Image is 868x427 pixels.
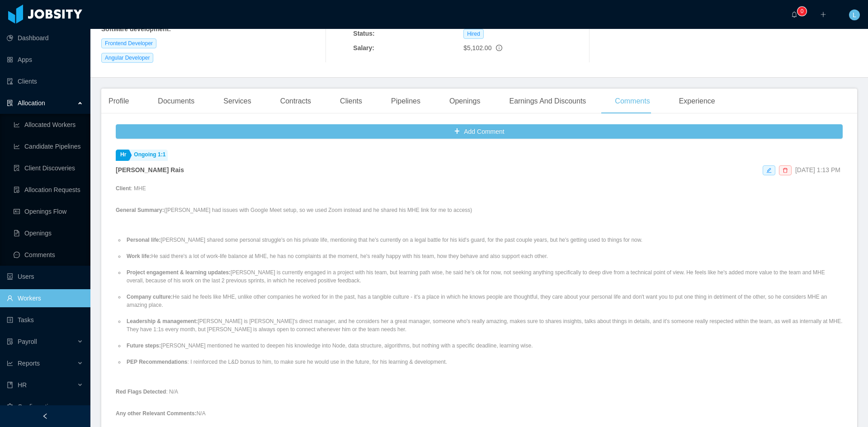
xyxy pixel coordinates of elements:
[101,25,171,33] b: Software development :
[125,293,843,309] li: He said he feels like MHE, unlike other companies he worked for in the past, has a tangible cultu...
[151,89,202,114] div: Documents
[7,72,83,90] a: icon: auditClients
[853,9,856,20] span: L
[127,269,231,276] strong: Project engagement & learning updates:
[7,404,13,410] i: icon: setting
[216,89,258,114] div: Services
[7,338,13,345] i: icon: file-protect
[127,294,173,300] strong: Company culture:
[116,124,843,139] button: icon: plusAdd Comment
[18,360,40,367] span: Reports
[273,89,318,114] div: Contracts
[7,29,83,47] a: icon: pie-chartDashboard
[502,89,593,114] div: Earnings And Discounts
[18,381,27,389] span: HR
[127,359,187,365] strong: PEP Recommendations
[14,159,83,177] a: icon: file-searchClient Discoveries
[116,389,166,395] strong: Red Flags Detected
[442,89,488,114] div: Openings
[14,116,83,134] a: icon: line-chartAllocated Workers
[116,166,184,174] strong: [PERSON_NAME] Rais
[7,100,13,106] i: icon: solution
[463,29,484,39] span: Hired
[127,343,161,349] strong: Future steps:
[14,224,83,242] a: icon: file-textOpenings
[116,206,843,214] p: ([PERSON_NAME] had issues with Google Meet setup, so we used Zoom instead and he shared his MHE l...
[125,236,843,244] li: [PERSON_NAME] shared some personal struggle's on his private life, mentioning that he's currently...
[608,89,657,114] div: Comments
[127,318,198,324] strong: Leadership & management:
[116,207,164,213] strong: General Summary:
[116,388,843,396] p: : N/A
[353,30,374,37] b: Status:
[116,184,843,192] p: : MHE
[463,44,491,52] span: $5,102.00
[125,252,843,260] li: He said there's a lot of work-life balance at MHE, he has no complaints at the moment, he's reall...
[101,89,136,114] div: Profile
[496,45,502,51] span: info-circle
[116,410,197,417] strong: Any other Relevant Comments:
[7,289,83,307] a: icon: userWorkers
[18,99,45,107] span: Allocation
[116,150,128,161] a: Hr
[797,7,807,16] sup: 0
[672,89,722,114] div: Experience
[14,246,83,264] a: icon: messageComments
[127,253,151,259] strong: Work life:
[125,358,843,366] li: : I reinforced the L&D bonus to him, to make sure he would use in the future, for his learning & ...
[18,403,55,410] span: Configuration
[116,409,843,418] p: N/A
[18,338,37,345] span: Payroll
[791,11,797,18] i: icon: bell
[766,168,772,173] i: icon: edit
[125,342,843,350] li: [PERSON_NAME] mentioned he wanted to deepen his knowledge into Node, data structure, algorithms, ...
[7,51,83,69] a: icon: appstoreApps
[7,382,13,388] i: icon: book
[129,150,168,161] a: Ongoing 1:1
[353,44,374,52] b: Salary:
[7,311,83,329] a: icon: profileTasks
[14,137,83,155] a: icon: line-chartCandidate Pipelines
[795,166,840,174] span: [DATE] 1:13 PM
[7,267,83,286] a: icon: robotUsers
[101,38,156,48] span: Frontend Developer
[101,53,153,63] span: Angular Developer
[125,268,843,285] li: [PERSON_NAME] is currently engaged in a project with his team, but learning path wise, he said he...
[333,89,369,114] div: Clients
[125,317,843,333] li: [PERSON_NAME] is [PERSON_NAME]'s direct manager, and he considers her a great manager, someone wh...
[7,360,13,366] i: icon: line-chart
[820,11,826,18] i: icon: plus
[14,202,83,221] a: icon: idcardOpenings Flow
[14,181,83,199] a: icon: file-doneAllocation Requests
[384,89,428,114] div: Pipelines
[783,168,788,173] i: icon: delete
[116,185,131,192] strong: Client
[127,237,160,243] strong: Personal life:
